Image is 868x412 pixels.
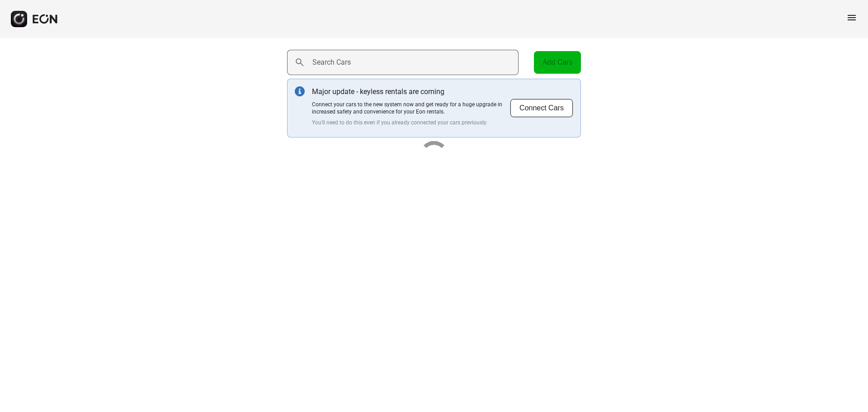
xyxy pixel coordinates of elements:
[312,101,510,115] p: Connect your cars to the new system now and get ready for a huge upgrade in increased safety and ...
[312,86,510,97] p: Major update - keyless rentals are coming
[846,12,857,23] span: menu
[312,119,510,126] p: You'll need to do this even if you already connected your cars previously.
[510,99,573,118] button: Connect Cars
[312,57,351,68] label: Search Cars
[295,86,305,96] img: info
